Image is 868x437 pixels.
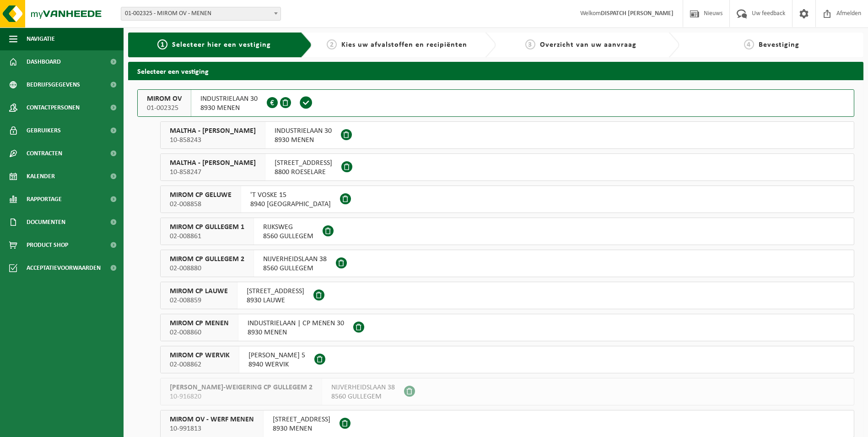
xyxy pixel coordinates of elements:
span: 1 [157,39,167,49]
span: Contactpersonen [27,96,80,119]
span: MIROM CP GELUWE [170,191,232,200]
span: [STREET_ADDRESS] [275,158,332,168]
span: Acceptatievoorwaarden [27,257,101,279]
button: MIROM CP GULLEGEM 2 02-008880 NIJVERHEIDSLAAN 388560 GULLEGEM [160,250,854,277]
span: Selecteer hier een vestiging [172,41,271,49]
span: 8800 ROESELARE [275,168,332,177]
span: 01-002325 - MIROM OV - MENEN [121,7,280,20]
span: [STREET_ADDRESS] [273,415,330,424]
span: 3 [525,39,535,49]
span: 8560 GULLEGEM [263,264,327,273]
span: MIROM OV - WERF MENEN [170,415,254,424]
span: Gebruikers [27,119,61,142]
span: 4 [744,39,754,49]
span: 10-858243 [170,136,256,145]
span: 10-991813 [170,424,254,433]
span: 02-008862 [170,360,230,369]
span: 8930 MENEN [275,136,332,145]
h2: Selecteer een vestiging [128,62,863,80]
span: 02-008859 [170,296,228,305]
span: 02-008860 [170,328,229,337]
span: 'T VOSKE 15 [250,191,331,200]
span: MIROM CP GULLEGEM 2 [170,255,244,264]
span: 8930 MENEN [273,424,330,433]
span: Bevestiging [759,41,799,49]
span: Overzicht van uw aanvraag [540,41,636,49]
span: INDUSTRIELAAN | CP MENEN 30 [248,319,344,328]
span: Bedrijfsgegevens [27,73,80,96]
button: MIROM CP MENEN 02-008860 INDUSTRIELAAN | CP MENEN 308930 MENEN [160,314,854,341]
span: MALTHA - [PERSON_NAME] [170,126,256,136]
span: [STREET_ADDRESS] [247,287,304,296]
span: 8940 WERVIK [248,360,305,369]
strong: DISPATCH [PERSON_NAME] [601,10,674,17]
span: Kies uw afvalstoffen en recipiënten [341,41,467,49]
span: 8930 MENEN [248,328,344,337]
span: 10-858247 [170,168,256,177]
span: Product Shop [27,234,68,257]
span: NIJVERHEIDSLAAN 38 [263,255,327,264]
span: [PERSON_NAME]-WEIGERING CP GULLEGEM 2 [170,383,313,392]
span: INDUSTRIELAAN 30 [200,94,258,104]
span: Rapportage [27,188,62,211]
button: MIROM OV 01-002325 INDUSTRIELAAN 308930 MENEN [137,89,854,117]
span: MALTHA - [PERSON_NAME] [170,158,256,168]
span: Navigatie [27,27,55,50]
span: MIROM CP LAUWE [170,287,228,296]
span: NIJVERHEIDSLAAN 38 [331,383,395,392]
span: 02-008880 [170,264,244,273]
span: Contracten [27,142,62,165]
span: INDUSTRIELAAN 30 [275,126,332,136]
span: 8940 [GEOGRAPHIC_DATA] [250,200,331,209]
span: MIROM CP WERVIK [170,351,230,360]
span: MIROM CP GULLEGEM 1 [170,223,244,232]
button: MIROM CP WERVIK 02-008862 [PERSON_NAME] 58940 WERVIK [160,346,854,373]
span: 10-916820 [170,392,313,401]
span: 02-008861 [170,232,244,241]
span: [PERSON_NAME] 5 [248,351,305,360]
span: RIJKSWEG [263,223,313,232]
span: Documenten [27,211,65,234]
span: 8930 LAUWE [247,296,304,305]
span: 2 [327,39,337,49]
span: Dashboard [27,50,61,73]
button: MALTHA - [PERSON_NAME] 10-858243 INDUSTRIELAAN 308930 MENEN [160,121,854,149]
button: MALTHA - [PERSON_NAME] 10-858247 [STREET_ADDRESS]8800 ROESELARE [160,153,854,181]
button: MIROM CP GULLEGEM 1 02-008861 RIJKSWEG8560 GULLEGEM [160,218,854,245]
span: 01-002325 [147,104,182,113]
span: Kalender [27,165,55,188]
span: 01-002325 - MIROM OV - MENEN [121,7,281,21]
span: 02-008858 [170,200,232,209]
button: MIROM CP GELUWE 02-008858 'T VOSKE 158940 [GEOGRAPHIC_DATA] [160,186,854,213]
span: 8930 MENEN [200,104,258,113]
button: MIROM CP LAUWE 02-008859 [STREET_ADDRESS]8930 LAUWE [160,282,854,309]
span: 8560 GULLEGEM [331,392,395,401]
span: MIROM OV [147,94,182,104]
span: MIROM CP MENEN [170,319,229,328]
span: 8560 GULLEGEM [263,232,313,241]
